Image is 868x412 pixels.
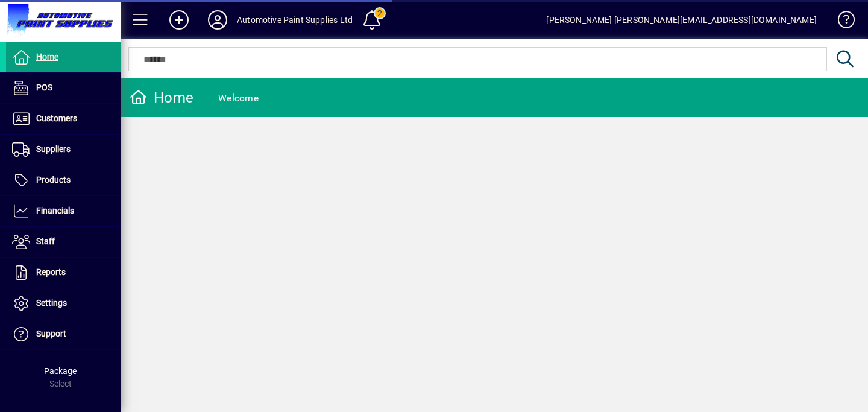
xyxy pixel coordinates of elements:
[6,196,121,226] a: Financials
[36,298,67,308] span: Settings
[160,9,198,31] button: Add
[6,288,121,319] a: Settings
[6,258,121,288] a: Reports
[6,319,121,349] a: Support
[237,10,353,30] div: Automotive Paint Supplies Ltd
[6,135,121,165] a: Suppliers
[829,2,853,42] a: Knowledge Base
[36,329,66,338] span: Support
[36,206,74,215] span: Financials
[6,227,121,257] a: Staff
[36,113,77,123] span: Customers
[546,10,817,30] div: [PERSON_NAME] [PERSON_NAME][EMAIL_ADDRESS][DOMAIN_NAME]
[198,9,237,31] button: Profile
[6,104,121,134] a: Customers
[36,267,66,277] span: Reports
[36,144,71,154] span: Suppliers
[36,83,52,92] span: POS
[36,175,71,185] span: Products
[6,165,121,195] a: Products
[218,89,259,108] div: Welcome
[44,366,77,376] span: Package
[36,52,58,62] span: Home
[6,73,121,103] a: POS
[36,236,55,246] span: Staff
[130,88,193,107] div: Home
